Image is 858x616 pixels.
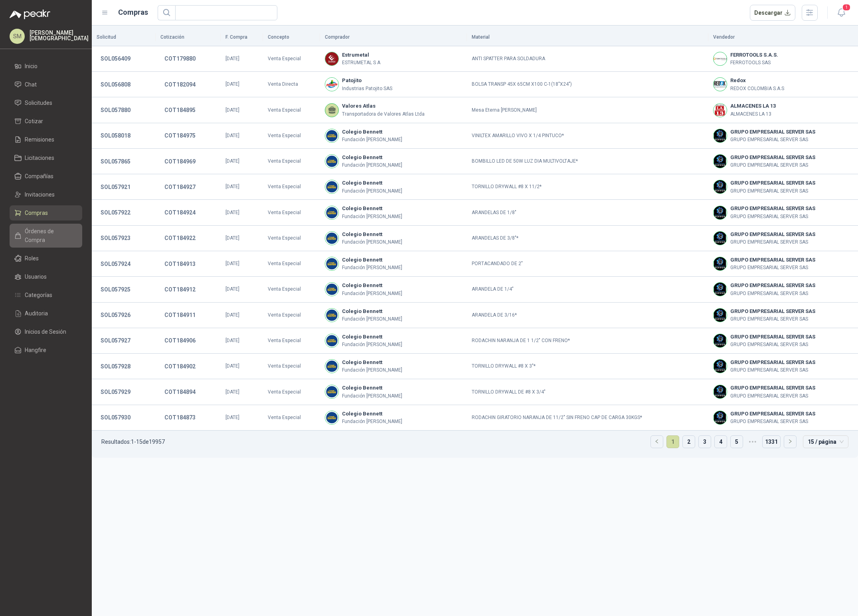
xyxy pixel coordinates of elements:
td: Venta Especial [263,226,320,251]
b: GRUPO EMPRESARIAL SERVER SAS [730,410,815,418]
p: Fundación [PERSON_NAME] [342,161,402,169]
a: Solicitudes [10,95,82,110]
button: SOL057880 [97,103,134,117]
button: COT184894 [160,385,200,399]
a: Compras [10,205,82,220]
td: ARANDELAS DE 3/8"* [467,226,708,251]
img: Company Logo [325,309,338,322]
p: Transportadora de Valores Atlas Ltda [342,110,425,118]
button: COT184906 [160,333,200,348]
td: ANTI SPATTER PARA SOLDADURA [467,46,708,72]
th: Vendedor [708,29,858,46]
img: Company Logo [714,206,727,219]
a: Remisiones [10,132,82,147]
p: Fundación [PERSON_NAME] [342,238,402,246]
img: Company Logo [714,129,727,142]
span: 15 / página [808,436,844,448]
p: Fundación [PERSON_NAME] [342,418,402,425]
b: Colegio Bennett [342,179,402,187]
td: Venta Especial [263,303,320,328]
button: COT184902 [160,359,200,374]
a: Chat [10,77,82,92]
button: right [784,436,796,448]
span: [DATE] [225,210,239,215]
span: [DATE] [225,235,239,241]
button: SOL056409 [97,51,134,66]
button: SOL057930 [97,410,134,425]
span: [DATE] [225,415,239,420]
p: ALMACENES LA 13 [730,110,776,118]
p: Fundación [PERSON_NAME] [342,213,402,220]
button: SOL057928 [97,359,134,374]
span: [DATE] [225,261,239,266]
span: Compras [25,209,48,217]
img: Company Logo [714,78,727,91]
img: Company Logo [325,283,338,296]
li: 1331 [762,435,781,448]
a: Cotizar [10,114,82,129]
td: Venta Directa [263,72,320,97]
span: Categorías [25,291,52,299]
b: Colegio Bennett [342,384,402,392]
span: Roles [25,254,39,263]
img: Company Logo [325,129,338,142]
b: Colegio Bennett [342,230,402,238]
span: Inicios de Sesión [25,327,66,336]
a: Órdenes de Compra [10,224,82,248]
button: SOL057921 [97,180,134,194]
td: Venta Especial [263,174,320,200]
th: Cotización [156,29,221,46]
button: COT184922 [160,231,200,245]
b: GRUPO EMPRESARIAL SERVER SAS [730,358,815,366]
span: Invitaciones [25,190,55,199]
button: 1 [834,6,848,20]
b: Redox [730,77,784,85]
p: Fundación [PERSON_NAME] [342,392,402,400]
p: GRUPO EMPRESARIAL SERVER SAS [730,264,815,272]
span: Inicio [25,62,38,71]
td: PORTACANDADO DE 2" [467,251,708,277]
b: GRUPO EMPRESARIAL SERVER SAS [730,179,815,187]
span: [DATE] [225,184,239,189]
li: Página anterior [650,435,663,448]
button: SOL057923 [97,231,134,245]
b: Valores Atlas [342,102,425,110]
td: TORNILLO DRYWALL #8 X 11/2* [467,174,708,200]
p: REDOX COLOMBIA S.A.S [730,85,784,92]
p: Fundación [PERSON_NAME] [342,136,402,144]
p: GRUPO EMPRESARIAL SERVER SAS [730,341,815,348]
img: Company Logo [714,385,727,398]
a: Auditoria [10,306,82,321]
p: Fundación [PERSON_NAME] [342,341,402,348]
p: Fundación [PERSON_NAME] [342,290,402,297]
b: GRUPO EMPRESARIAL SERVER SAS [730,205,815,213]
p: [PERSON_NAME] [DEMOGRAPHIC_DATA] [30,30,89,41]
p: GRUPO EMPRESARIAL SERVER SAS [730,418,815,425]
img: Company Logo [325,360,338,373]
button: COT184924 [160,205,200,220]
img: Company Logo [325,334,338,347]
span: [DATE] [225,133,239,138]
button: SOL057922 [97,205,134,220]
img: Company Logo [325,78,338,91]
b: Colegio Bennett [342,128,402,136]
td: Venta Especial [263,405,320,431]
img: Company Logo [714,232,727,245]
span: [DATE] [225,312,239,318]
button: SOL058018 [97,128,134,143]
img: Company Logo [325,232,338,245]
button: COT184912 [160,282,200,297]
button: COT184895 [160,103,200,117]
b: Colegio Bennett [342,333,402,341]
b: GRUPO EMPRESARIAL SERVER SAS [730,154,815,161]
span: Remisiones [25,135,54,144]
th: Material [467,29,708,46]
img: Company Logo [714,309,727,322]
button: COT184927 [160,180,200,194]
button: COT184913 [160,257,200,271]
div: tamaño de página [803,435,848,448]
button: SOL057929 [97,385,134,399]
a: 2 [683,436,695,448]
span: [DATE] [225,338,239,343]
li: 1 [666,435,679,448]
